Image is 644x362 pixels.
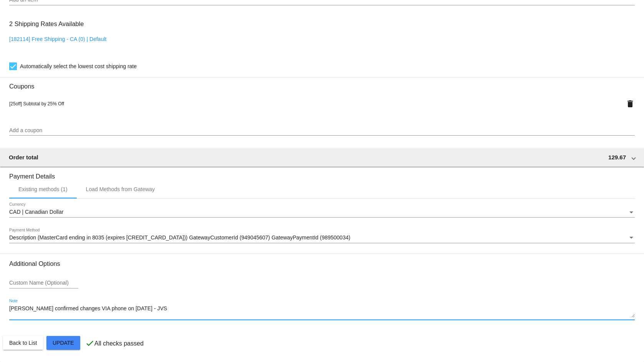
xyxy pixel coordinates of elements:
[9,36,106,42] a: [182114] Free Shipping - CA (0) | Default
[18,186,68,192] div: Existing methods (1)
[9,16,84,32] h3: 2 Shipping Rates Available
[9,340,37,346] span: Back to List
[9,235,635,241] mat-select: Payment Method
[9,167,635,180] h3: Payment Details
[9,77,635,90] h3: Coupons
[86,186,155,192] div: Load Methods from Gateway
[9,101,64,106] span: [25off] Subtotal by 25% Off
[9,128,635,134] input: Add a coupon
[46,336,80,350] button: Update
[94,340,144,347] p: All checks passed
[626,99,635,108] mat-icon: delete
[9,209,635,215] mat-select: Currency
[9,280,78,286] input: Custom Name (Optional)
[9,234,350,241] span: Description (MasterCard ending in 8035 (expires [CREDIT_CARD_DATA])) GatewayCustomerId (949045607...
[9,154,38,161] span: Order total
[9,260,635,267] h3: Additional Options
[85,339,94,348] mat-icon: check
[53,340,74,346] span: Update
[20,62,137,71] span: Automatically select the lowest cost shipping rate
[608,154,626,161] span: 129.67
[3,336,43,350] button: Back to List
[9,209,63,215] span: CAD | Canadian Dollar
